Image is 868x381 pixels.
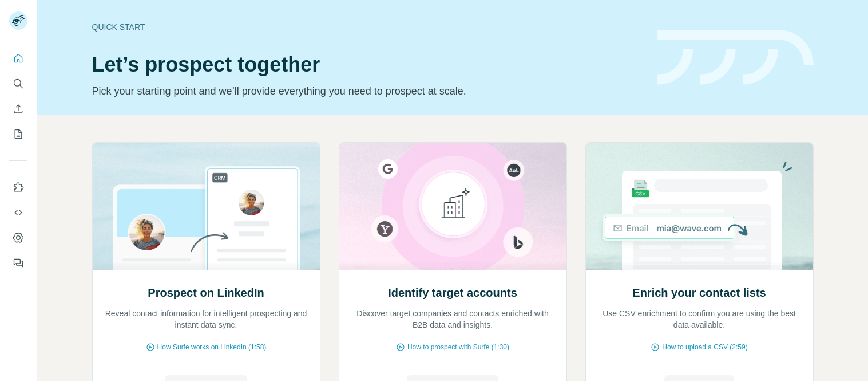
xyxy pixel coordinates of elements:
[9,227,27,248] button: Dashboard
[9,48,27,69] button: Quick start
[104,308,308,331] p: Reveal contact information for intelligent prospecting and instant data sync.
[9,177,27,198] button: Use Surfe on LinkedIn
[351,308,555,331] p: Discover target companies and contacts enriched with B2B data and insights.
[388,285,517,301] h2: Identify target accounts
[9,202,27,223] button: Use Surfe API
[585,143,814,270] img: Enrich your contact lists
[92,83,644,99] p: Pick your starting point and we’ll provide everything you need to prospect at scale.
[597,308,802,331] p: Use CSV enrichment to confirm you are using the best data available.
[9,99,27,119] button: Enrich CSV
[9,124,27,144] button: My lists
[339,143,567,270] img: Identify target accounts
[92,143,320,270] img: Prospect on LinkedIn
[92,53,644,76] h1: Let’s prospect together
[662,342,747,352] span: How to upload a CSV (2:59)
[9,253,27,273] button: Feedback
[657,30,814,85] img: banner
[92,21,644,33] div: Quick start
[632,285,766,301] h2: Enrich your contact lists
[148,285,264,301] h2: Prospect on LinkedIn
[9,73,27,94] button: Search
[157,342,267,352] span: How Surfe works on LinkedIn (1:58)
[407,342,509,352] span: How to prospect with Surfe (1:30)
